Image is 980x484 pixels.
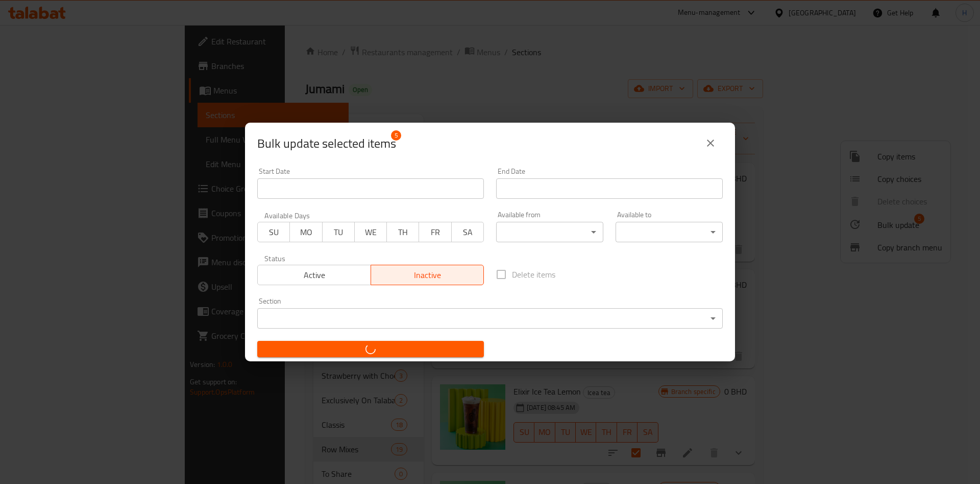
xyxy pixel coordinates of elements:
button: SA [451,222,484,242]
span: MO [294,225,318,240]
span: TH [391,225,415,240]
button: TH [386,222,419,242]
span: Selected items count [257,135,396,152]
button: close [698,131,723,155]
div: ​ [496,222,603,242]
button: TU [322,222,355,242]
span: SA [456,225,480,240]
span: Inactive [375,268,480,283]
span: TU [327,225,351,240]
button: MO [289,222,322,242]
span: FR [423,225,447,240]
button: Inactive [371,265,484,285]
div: ​ [616,222,723,242]
button: SU [257,222,290,242]
span: WE [359,225,383,240]
button: WE [354,222,387,242]
span: SU [262,225,286,240]
div: ​ [257,308,723,329]
button: Active [257,265,371,285]
button: FR [419,222,451,242]
span: 5 [391,130,401,141]
span: Delete items [512,268,555,281]
span: Active [262,268,367,283]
